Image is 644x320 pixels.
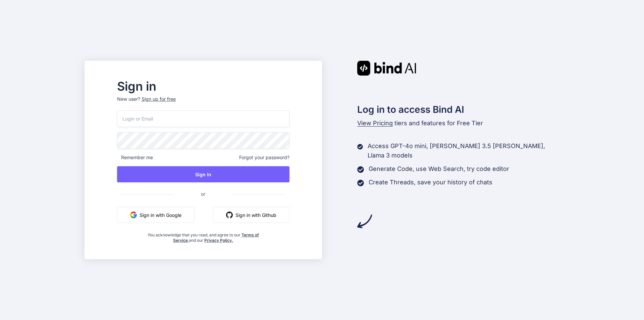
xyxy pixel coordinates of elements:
p: New user? [117,96,289,110]
div: You acknowledge that you read, and agree to our and our [146,228,261,243]
div: Sign up for free [142,96,176,102]
img: arrow [357,214,372,229]
input: Login or Email [117,110,289,127]
p: Generate Code, use Web Search, try code editor [369,164,509,174]
img: github [226,212,233,218]
span: View Pricing [357,120,393,127]
span: Remember me [117,154,153,161]
span: Forgot your password? [239,154,289,161]
h2: Sign in [117,81,289,92]
button: Sign In [117,166,289,182]
button: Sign in with Google [117,207,195,223]
p: Create Threads, save your history of chats [369,178,492,187]
img: google [130,212,137,218]
h2: Log in to access Bind AI [357,102,560,117]
a: Privacy Policy. [204,238,233,243]
p: tiers and features for Free Tier [357,119,560,128]
span: or [174,186,232,202]
a: Terms of Service [173,232,259,243]
img: Bind AI logo [357,61,416,76]
button: Sign in with Github [213,207,289,223]
p: Access GPT-4o mini, [PERSON_NAME] 3.5 [PERSON_NAME], Llama 3 models [368,141,559,160]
